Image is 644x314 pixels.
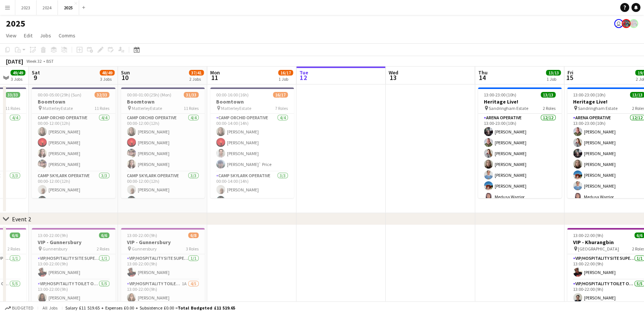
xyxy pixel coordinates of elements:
a: Jobs [37,31,54,40]
span: Comms [59,32,75,39]
button: 2023 [15,0,37,15]
app-user-avatar: Lucia Aguirre de Potter [622,19,631,28]
button: Budgeted [4,304,35,312]
a: Edit [21,31,35,40]
app-user-avatar: Lucia Aguirre de Potter [629,19,638,28]
span: Total Budgeted £11 519.65 [178,305,235,311]
span: View [6,32,16,39]
button: 2024 [37,0,58,15]
div: Event 2 [12,215,31,223]
span: All jobs [41,305,59,311]
div: BST [46,58,54,64]
div: [DATE] [6,58,23,65]
span: Week 32 [25,58,43,64]
button: 2025 [58,0,79,15]
a: View [3,31,19,40]
a: Comms [56,31,78,40]
span: Jobs [40,32,51,39]
app-user-avatar: Chris hessey [614,19,623,28]
span: Budgeted [12,305,34,311]
div: Salary £11 519.65 + Expenses £0.00 + Subsistence £0.00 = [65,305,235,311]
span: Edit [24,32,32,39]
h1: 2025 [6,18,25,29]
